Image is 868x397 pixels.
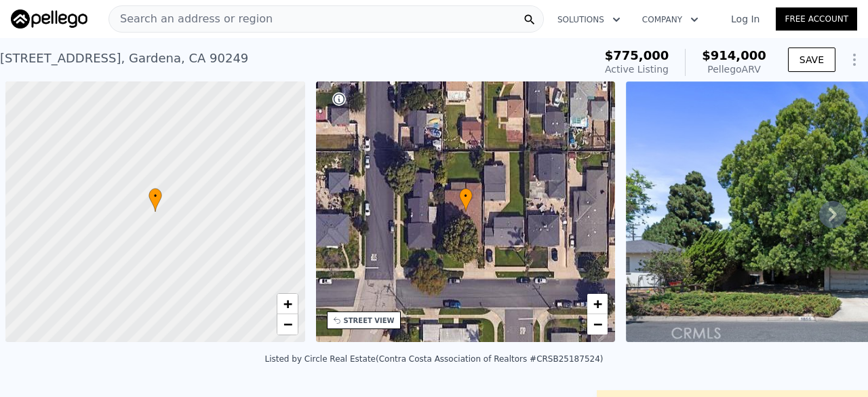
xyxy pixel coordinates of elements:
[277,294,298,314] a: Zoom in
[149,188,162,212] div: •
[459,190,473,202] span: •
[109,11,273,27] span: Search an address or region
[283,316,292,333] span: −
[587,294,608,314] a: Zoom in
[547,7,631,32] button: Solutions
[283,295,292,312] span: +
[459,188,473,212] div: •
[841,46,868,73] button: Show Options
[702,62,766,76] div: Pellego ARV
[631,7,709,32] button: Company
[593,295,602,312] span: +
[715,12,776,26] a: Log In
[149,190,162,202] span: •
[593,316,602,333] span: −
[605,64,669,75] span: Active Listing
[11,10,87,29] img: Pellego
[605,48,669,62] span: $775,000
[776,7,857,31] a: Free Account
[587,314,608,335] a: Zoom out
[265,354,604,364] div: Listed by Circle Real Estate (Contra Costa Association of Realtors #CRSB25187524)
[344,316,395,326] div: STREET VIEW
[277,314,298,335] a: Zoom out
[788,48,835,72] button: SAVE
[702,48,766,62] span: $914,000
